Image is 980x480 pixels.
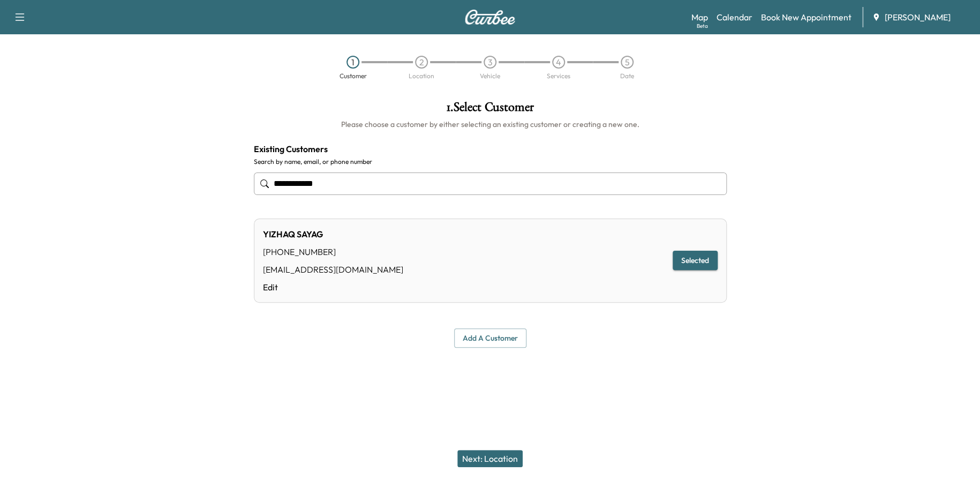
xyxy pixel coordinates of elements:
[254,142,727,155] h4: Existing Customers
[885,11,951,24] span: [PERSON_NAME]
[263,281,403,294] a: Edit
[484,56,496,69] div: 3
[717,11,752,24] a: Calendar
[673,251,718,271] button: Selected
[409,73,434,79] div: Location
[547,73,570,79] div: Services
[552,56,565,69] div: 4
[457,450,523,467] button: Next: Location
[254,157,727,166] label: Search by name, email, or phone number
[454,328,526,348] button: Add a customer
[254,119,727,130] h6: Please choose a customer by either selecting an existing customer or creating a new one.
[263,228,403,241] div: YIZHAQ SAYAG
[480,73,500,79] div: Vehicle
[620,73,634,79] div: Date
[340,73,367,79] div: Customer
[464,10,516,25] img: Curbee Logo
[621,56,634,69] div: 5
[346,56,359,69] div: 1
[697,22,708,30] div: Beta
[254,101,727,119] h1: 1 . Select Customer
[263,263,403,276] div: [EMAIL_ADDRESS][DOMAIN_NAME]
[263,245,403,258] div: [PHONE_NUMBER]
[761,11,851,24] a: Book New Appointment
[415,56,428,69] div: 2
[691,11,708,24] a: MapBeta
